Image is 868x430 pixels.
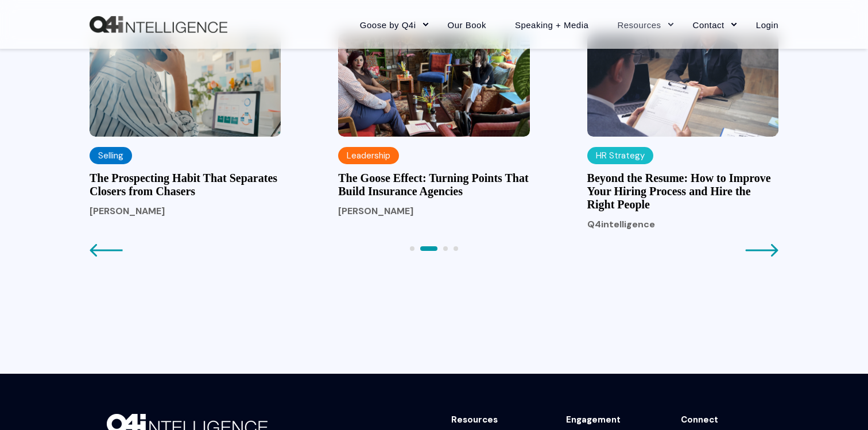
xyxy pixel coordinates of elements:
img: Beyond the Resume: How to Improve Your Hiring Process and Hire the Right People [587,33,778,137]
div: Resources [451,414,498,425]
div: Engagement [566,414,621,425]
span: 2 [420,246,437,251]
label: Selling [90,147,132,164]
nav: Pagination [90,243,778,259]
a: The Prospecting Habit That Separates Closers from Chasers [90,172,281,198]
a: The Goose Effect: Turning Points That Build Insurance Agencies [338,172,529,198]
span: 1 [410,246,414,251]
label: Leadership [338,147,399,164]
img: The Goose Effect: Turning Points That Build Insurance Agencies [338,33,529,137]
a: Beyond the Resume: How to Improve Your Hiring Process and Hire the Right People [587,172,778,211]
span: 4 [454,246,458,251]
span: [PERSON_NAME] [90,205,165,217]
span: Q4intelligence [587,218,655,230]
span: [PERSON_NAME] [338,205,413,217]
img: The Prospecting Habit That Separates Closers from Chasers [90,33,281,137]
label: HR Strategy [587,147,653,164]
span: 3 [443,246,448,251]
a: Previous page [90,248,123,260]
div: Connect [681,414,718,425]
a: Next page [745,248,778,260]
a: Back to Home [90,16,227,33]
img: Q4intelligence, LLC logo [90,16,227,33]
